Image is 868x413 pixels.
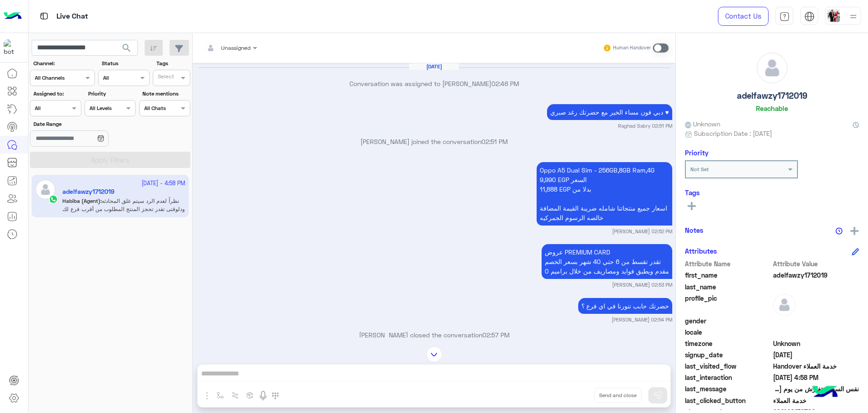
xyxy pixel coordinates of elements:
small: [PERSON_NAME] 02:53 PM [612,281,672,288]
small: [PERSON_NAME] 02:52 PM [612,228,672,235]
b: Not Set [690,166,709,173]
img: scroll [426,346,442,362]
span: null [773,316,859,326]
img: Logo [4,7,22,26]
span: 02:57 PM [482,331,509,339]
span: adelfawzy1712019 [773,270,859,280]
label: Tags [156,59,189,67]
p: Conversation was assigned to [PERSON_NAME] [196,79,672,88]
span: last_interaction [685,373,771,382]
span: null [773,327,859,337]
a: Contact Us [718,7,769,26]
label: Status [102,59,148,67]
span: Subscription Date : [DATE] [694,129,772,138]
img: hulul-logo.png [809,377,841,408]
h6: Reachable [756,104,788,112]
label: Priority [88,90,135,98]
span: Unknown [685,119,720,129]
span: last_visited_flow [685,361,771,371]
button: Apply Filters [30,152,190,168]
small: Human Handover [613,44,651,52]
img: defaultAdmin.png [773,293,796,316]
span: Unknown [773,339,859,348]
span: Unassigned [221,44,250,51]
h5: adelfawzy1712019 [737,91,807,101]
span: last_name [685,282,771,292]
span: first_name [685,270,771,280]
span: search [121,43,132,53]
span: 02:51 PM [481,138,508,145]
small: Raghad Sabry 02:51 PM [618,122,672,130]
span: Attribute Value [773,259,859,269]
h6: Attributes [685,247,717,255]
span: last_clicked_button [685,396,771,405]
img: defaultAdmin.png [757,53,788,83]
img: add [850,227,859,235]
img: notes [835,227,843,235]
span: خدمة العملاء [773,396,859,405]
span: signup_date [685,350,771,360]
span: timezone [685,339,771,348]
img: profile [848,11,859,22]
a: tab [775,7,793,26]
button: Send and close [594,388,642,403]
span: gender [685,316,771,326]
p: [PERSON_NAME] closed the conversation [196,330,672,340]
span: 2025-09-26T10:07:38.287Z [773,350,859,360]
p: 6/10/2025, 2:51 PM [547,104,672,120]
img: tab [38,10,50,22]
span: Handover خدمة العملاء [773,361,859,371]
span: profile_pic [685,293,771,314]
div: Select [156,72,174,83]
label: Channel: [33,59,94,67]
span: نفس السعر متغيرش من يوم 25/09/2025 [773,384,859,394]
button: search [116,40,138,59]
h6: Priority [685,149,708,157]
label: Note mentions [142,90,189,98]
label: Date Range [33,120,135,128]
p: Live Chat [57,10,88,23]
span: locale [685,327,771,337]
h6: [DATE] [409,63,459,70]
h6: Tags [685,188,859,197]
p: 6/10/2025, 2:52 PM [537,162,672,226]
img: userImage [827,9,840,22]
img: tab [779,11,790,22]
h6: Notes [685,226,703,234]
span: last_message [685,384,771,394]
img: tab [804,11,815,22]
img: 1403182699927242 [4,39,20,56]
small: [PERSON_NAME] 02:54 PM [612,316,672,323]
p: 6/10/2025, 2:53 PM [542,244,672,279]
span: 2025-10-06T13:58:25.09Z [773,373,859,382]
p: [PERSON_NAME] joined the conversation [196,137,672,146]
span: Attribute Name [685,259,771,269]
label: Assigned to: [33,90,80,98]
p: 6/10/2025, 2:54 PM [578,298,672,314]
span: 02:46 PM [491,80,519,87]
